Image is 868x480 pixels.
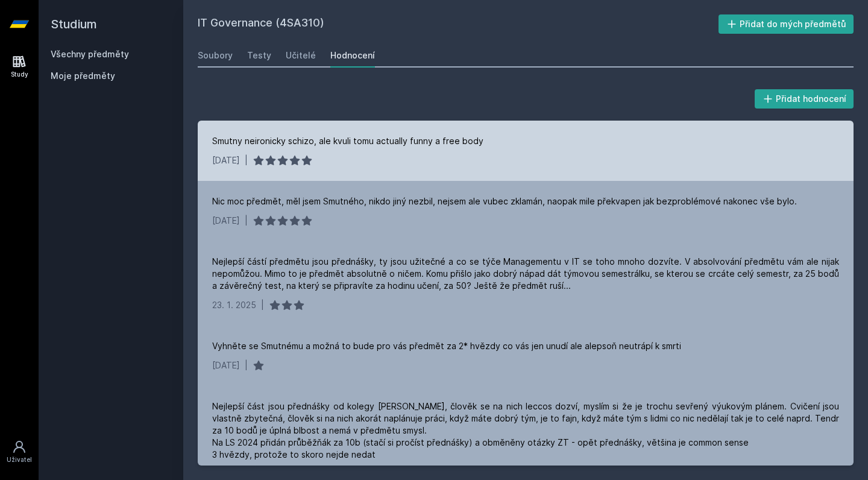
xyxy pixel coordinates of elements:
div: Smutny neironicky schizo, ale kvuli tomu actually funny a free body [212,135,483,147]
div: Vyhněte se Smutnému a možná to bude pro vás předmět za 2* hvězdy co vás jen unudí ale alepsoň neu... [212,340,681,352]
a: Učitelé [286,43,316,68]
a: Hodnocení [330,43,375,68]
div: [DATE] [212,154,240,166]
div: Uživatel [7,455,32,464]
div: | [261,299,264,311]
a: Soubory [198,43,233,68]
div: [DATE] [212,359,240,371]
a: Testy [247,43,271,68]
div: | [245,154,248,166]
div: Testy [247,49,271,62]
div: Učitelé [286,49,316,62]
div: Nic moc předmět, měl jsem Smutného, nikdo jiný nezbil, nejsem ale vubec zklamán, naopak mile přek... [212,195,797,207]
a: Všechny předměty [51,49,129,59]
div: Soubory [198,49,233,62]
a: Study [2,48,36,85]
div: | [245,359,248,371]
div: Nejlepší částí předmětu jsou přednášky, ty jsou užitečné a co se týče Managementu v IT se toho mn... [212,256,839,292]
div: | [245,215,248,227]
button: Přidat hodnocení [755,89,854,109]
button: Přidat do mých předmětů [719,14,854,34]
span: Moje předměty [51,70,115,82]
div: Nejlepší část jsou přednášky od kolegy [PERSON_NAME], člověk se na nich leccos dozví, myslím si ž... [212,400,839,461]
div: Study [11,70,28,79]
div: 23. 1. 2025 [212,299,256,311]
div: Hodnocení [330,49,375,62]
div: [DATE] [212,215,240,227]
a: Uživatel [2,434,36,470]
h2: IT Governance (4SA310) [198,14,719,34]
